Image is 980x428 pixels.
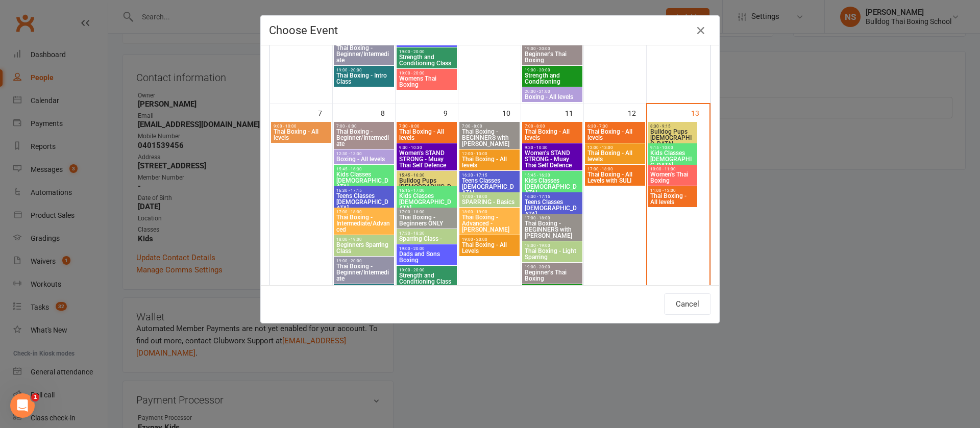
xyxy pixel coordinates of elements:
[399,210,455,214] span: 17:00 - 18:00
[650,150,695,168] span: Kids Classes [DEMOGRAPHIC_DATA]
[318,104,332,121] div: 7
[461,237,518,242] span: 19:00 - 20:00
[381,104,395,121] div: 8
[269,24,711,37] h4: Choose Event
[524,68,580,72] span: 19:00 - 20:00
[461,129,518,147] span: Thai Boxing - BEGINNERS with [PERSON_NAME]
[399,214,455,226] span: Thai Boxing - Beginners ONLY
[650,124,695,129] span: 8:30 - 9:15
[587,171,643,184] span: Thai Boxing - All Levels with SULI
[336,45,392,63] span: Thai Boxing - Beginner/Intermediate
[336,210,392,214] span: 17:00 - 18:00
[587,145,643,150] span: 12:00 - 13:00
[336,156,392,162] span: Boxing - All levels
[336,188,392,193] span: 16:30 - 17:15
[399,178,455,196] span: Bulldog Pups [DEMOGRAPHIC_DATA]
[399,268,455,272] span: 19:00 - 20:00
[587,124,643,129] span: 6:30 - 7:30
[524,150,580,168] span: Women's STAND STRONG - Muay Thai Self Defence
[336,214,392,233] span: Thai Boxing - Intermediate/Advanced
[524,46,580,51] span: 19:00 - 20:00
[461,210,518,214] span: 18:00 - 19:00
[502,104,521,121] div: 10
[461,156,518,168] span: Thai Boxing - All levels
[565,104,583,121] div: 11
[461,242,518,254] span: Thai Boxing - All Levels
[399,71,455,75] span: 19:00 - 20:00
[628,104,646,121] div: 12
[10,393,35,418] iframe: Intercom live chat
[399,145,455,150] span: 9:30 - 10:30
[524,178,580,196] span: Kids Classes [DEMOGRAPHIC_DATA]
[273,124,329,129] span: 9:00 - 10:00
[336,72,392,85] span: Thai Boxing - Intro Class
[524,243,580,248] span: 18:00 - 19:00
[336,193,392,211] span: Teens Classes [DEMOGRAPHIC_DATA]
[31,393,39,401] span: 1
[650,193,695,205] span: Thai Boxing - All levels
[650,171,695,184] span: Women's Thai Boxing
[399,251,455,263] span: Dads and Sons Boxing
[444,104,458,121] div: 9
[336,68,392,72] span: 19:00 - 20:00
[524,124,580,129] span: 7:00 - 8:00
[524,248,580,260] span: Thai Boxing - Light Sparring
[524,94,580,100] span: Boxing - All levels
[524,194,580,199] span: 16:30 - 17:15
[650,129,695,147] span: Bulldog Pups [DEMOGRAPHIC_DATA]
[461,199,518,205] span: SPARRING - Basics
[336,124,392,129] span: 7:00 - 8:00
[461,194,518,199] span: 17:00 - 18:00
[524,199,580,217] span: Teens Classes [DEMOGRAPHIC_DATA]
[524,51,580,63] span: Beginner's Thai Boxing
[461,178,518,196] span: Teens Classes [DEMOGRAPHIC_DATA]
[524,220,580,239] span: Thai Boxing - BEGINNERS with [PERSON_NAME]
[399,188,455,193] span: 16:15 - 17:00
[461,124,518,129] span: 7:00 - 8:00
[399,236,455,242] span: Sparring Class -
[524,173,580,178] span: 15:45 - 16:30
[399,49,455,54] span: 19:00 - 20:00
[399,272,455,285] span: Strength and Conditioning Class
[693,22,709,39] button: Close
[461,214,518,233] span: Thai Boxing - Advanced - [PERSON_NAME]
[587,150,643,162] span: Thai Boxing - All levels
[524,129,580,141] span: Thai Boxing - All levels
[524,145,580,150] span: 9:30 - 10:30
[336,259,392,263] span: 19:00 - 20:00
[691,104,709,121] div: 13
[336,237,392,242] span: 18:00 - 19:00
[664,293,711,315] button: Cancel
[524,216,580,220] span: 17:00 - 18:00
[399,150,455,168] span: Women's STAND STRONG - Muay Thai Self Defence
[336,152,392,156] span: 12:30 - 13:30
[650,188,695,193] span: 11:00 - 12:00
[461,173,518,178] span: 16:30 - 17:15
[399,246,455,251] span: 19:00 - 20:00
[336,129,392,147] span: Thai Boxing - Beginner/Intermediate
[524,269,580,282] span: Beginner's Thai Boxing
[399,124,455,129] span: 7:00 - 8:00
[524,72,580,85] span: Strength and Conditioning
[399,231,455,236] span: 17:30 - 18:30
[461,152,518,156] span: 12:00 - 13:00
[524,89,580,94] span: 20:00 - 21:00
[524,265,580,269] span: 19:00 - 20:00
[650,145,695,150] span: 9:15 - 10:00
[399,129,455,141] span: Thai Boxing - All levels
[336,171,392,190] span: Kids Classes [DEMOGRAPHIC_DATA]
[650,167,695,171] span: 10:00 - 11:00
[587,167,643,171] span: 17:00 - 18:00
[399,193,455,211] span: Kids Classes [DEMOGRAPHIC_DATA]
[336,167,392,171] span: 15:45 - 16:30
[399,75,455,88] span: Womens Thai Boxing
[273,129,329,141] span: Thai Boxing - All levels
[399,54,455,66] span: Strength and Conditioning Class
[336,242,392,254] span: Beginners Sparring Class
[399,173,455,178] span: 15:45 - 16:30
[336,263,392,282] span: Thai Boxing - Beginner/Intermediate
[587,129,643,141] span: Thai Boxing - All levels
